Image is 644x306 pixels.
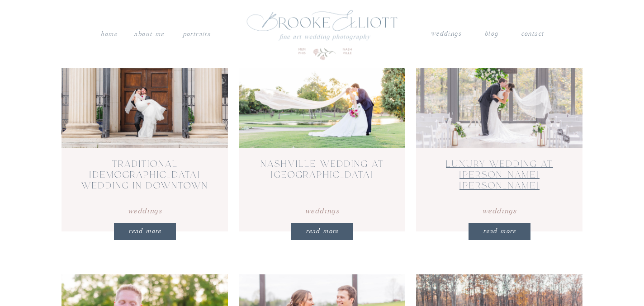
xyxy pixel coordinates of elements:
[482,207,517,216] a: Weddings
[133,28,165,40] a: About me
[62,41,228,148] a: Traditional Catholic Wedding in Downtown Nashville
[484,28,498,40] a: blog
[163,8,222,17] a: engagements
[416,41,582,148] img: Groom dipping his bride back and kissing her in front of a wooden cross with greenery and white r...
[305,207,340,216] a: Weddings
[469,226,530,239] a: REad More
[181,28,212,38] a: PORTRAITS
[115,226,175,239] a: REad More
[83,8,128,17] a: weddings
[260,160,384,179] a: Nashville Wedding at [GEOGRAPHIC_DATA]
[239,41,405,148] a: Nashville Wedding at Elegant Country Club
[128,207,162,216] a: Weddings
[430,28,462,40] a: weddings
[100,28,118,40] a: Home
[292,226,352,239] a: REad More
[521,28,544,37] a: contact
[446,160,553,201] a: Luxury Wedding at [PERSON_NAME] [PERSON_NAME][GEOGRAPHIC_DATA]
[81,160,208,201] a: Traditional [DEMOGRAPHIC_DATA] Wedding in Downtown [GEOGRAPHIC_DATA]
